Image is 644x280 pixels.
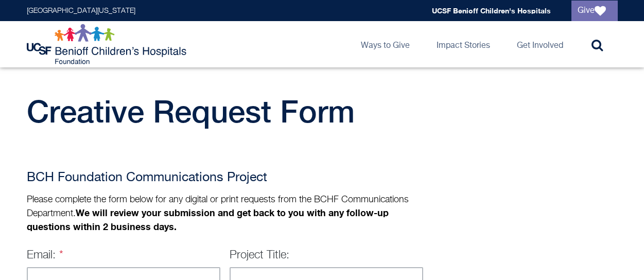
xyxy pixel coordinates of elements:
a: [GEOGRAPHIC_DATA][US_STATE] [27,7,135,14]
strong: We will review your submission and get back to you with any follow-up questions within 2 business... [27,207,389,232]
img: Logo for UCSF Benioff Children's Hospitals Foundation [27,24,189,65]
label: Project Title: [230,250,289,261]
h2: BCH Foundation Communications Project [27,168,423,188]
a: Impact Stories [428,21,498,67]
label: Email: [27,250,64,261]
a: Get Involved [509,21,571,67]
a: Give [571,1,618,21]
a: Ways to Give [353,21,418,67]
a: UCSF Benioff Children's Hospitals [432,6,551,15]
span: Creative Request Form [27,93,355,129]
p: Please complete the form below for any digital or print requests from the BCHF Communications Dep... [27,194,423,234]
